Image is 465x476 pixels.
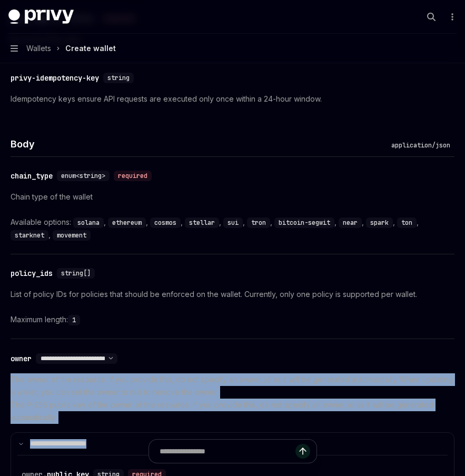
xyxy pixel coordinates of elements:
code: sui [223,217,243,228]
div: , [11,229,53,241]
code: stellar [185,217,219,228]
span: Wallets [26,42,51,55]
div: owner [11,353,32,364]
div: chain_type [11,171,53,181]
div: , [108,216,150,229]
h4: Body [11,137,387,151]
input: Ask a question... [160,440,295,463]
code: near [339,217,362,228]
code: cosmos [150,217,181,228]
div: , [247,216,274,229]
div: , [339,216,366,229]
button: More actions [446,9,457,24]
span: string [107,74,130,82]
div: application/json [387,140,454,151]
code: tron [247,217,270,228]
div: , [274,216,339,229]
div: Available options: [11,216,454,241]
img: dark logo [8,9,74,24]
div: , [366,216,397,229]
code: movement [53,230,91,241]
code: bitcoin-segwit [274,217,334,228]
code: 1 [68,315,80,325]
span: string[] [61,269,91,277]
div: , [223,216,247,229]
code: solana [73,217,104,228]
div: , [397,216,421,229]
div: Maximum length: [11,313,454,326]
p: Chain type of the wallet [11,191,454,203]
code: ton [397,217,417,228]
div: , [150,216,185,229]
div: required [114,171,152,181]
div: policy_ids [11,268,53,279]
code: spark [366,217,393,228]
div: , [185,216,223,229]
code: ethereum [108,217,146,228]
p: Idempotency keys ensure API requests are executed only once within a 24-hour window. [11,93,454,105]
div: privy-idempotency-key [11,73,99,83]
code: starknet [11,230,48,241]
button: Send message [295,444,310,459]
p: The owner of the resource. If you provide this, do not specify an owner_id as it will be generate... [11,373,454,424]
div: , [73,216,108,229]
span: enum<string> [61,172,105,180]
p: List of policy IDs for policies that should be enforced on the wallet. Currently, only one policy... [11,288,454,301]
div: Create wallet [65,42,116,55]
